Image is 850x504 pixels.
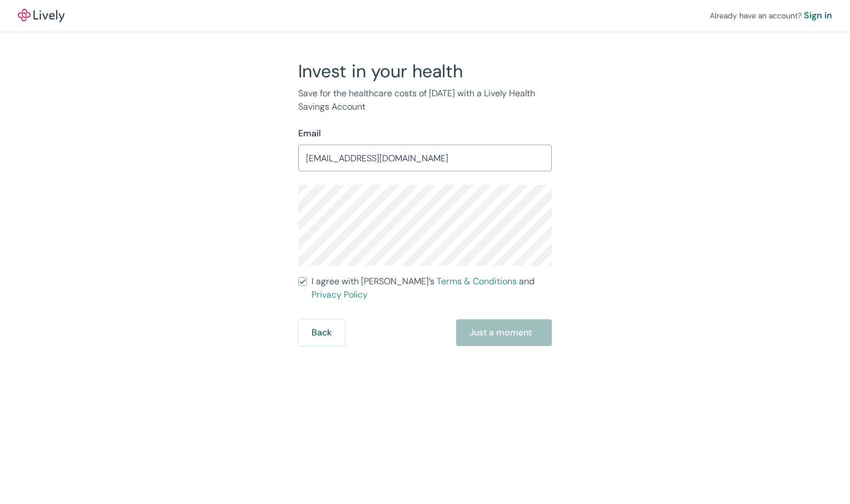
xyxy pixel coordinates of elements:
[298,87,552,113] p: Save for the healthcare costs of [DATE] with a Lively Health Savings Account
[298,127,321,140] label: Email
[298,60,552,82] h2: Invest in your health
[804,9,832,22] a: Sign in
[312,289,368,300] a: Privacy Policy
[312,275,552,302] span: I agree with [PERSON_NAME]’s and
[298,319,345,346] button: Back
[437,275,517,287] a: Terms & Conditions
[18,9,65,22] a: LivelyLively
[18,9,65,22] img: Lively
[710,9,832,22] div: Already have an account?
